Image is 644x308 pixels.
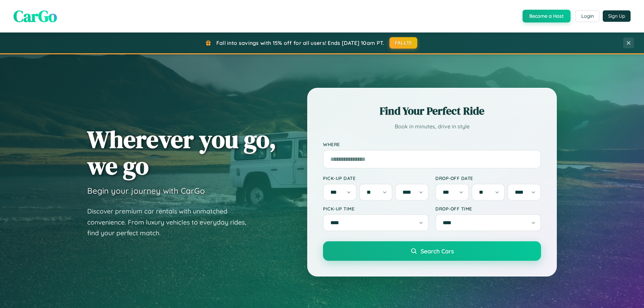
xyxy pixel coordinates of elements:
button: Become a Host [523,10,571,22]
h1: Wherever you go, we go [87,126,276,179]
p: Discover premium car rentals with unmatched convenience. From luxury vehicles to everyday rides, ... [87,206,255,239]
label: Pick-up Time [323,206,429,211]
span: Fall into savings with 15% off for all users! Ends [DATE] 10am PT. [216,40,384,46]
span: CarGo [13,5,57,27]
p: Book in minutes, drive in style [323,122,541,131]
span: Search Cars [421,247,454,255]
button: Login [576,10,599,22]
button: FALL15 [389,37,418,49]
h3: Begin your journey with CarGo [87,186,205,196]
h2: Find Your Perfect Ride [323,104,541,118]
label: Pick-up Date [323,175,429,181]
button: Sign Up [603,10,631,22]
button: Search Cars [323,241,541,261]
label: Drop-off Date [435,175,541,181]
label: Drop-off Time [435,206,541,211]
label: Where [323,141,541,147]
